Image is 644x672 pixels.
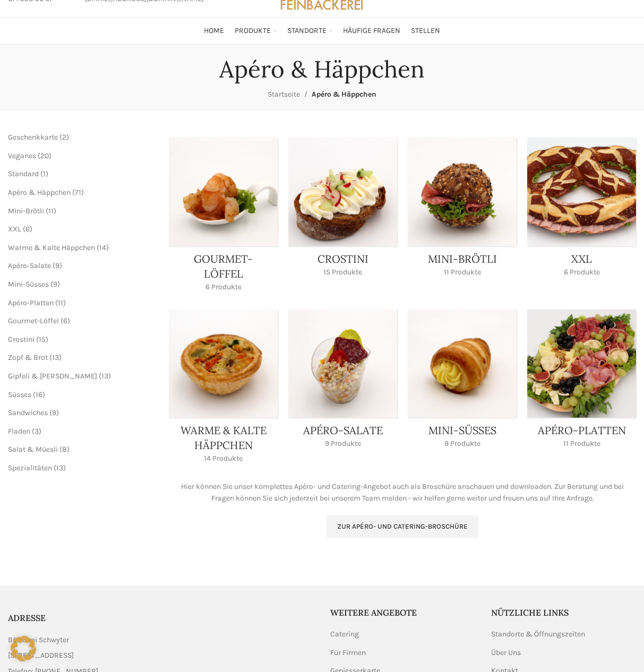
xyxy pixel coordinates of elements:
a: Product category apero-platten [527,309,636,455]
a: Product category xxl [527,137,636,283]
a: Standorte & Öffnungszeiten [491,629,586,640]
span: 71 [75,188,81,197]
span: 6 [25,225,30,234]
a: Geschenkkarte [8,133,58,142]
a: Standard [8,169,39,178]
span: Zur Apéro- und Catering-Broschüre [337,522,468,531]
a: Über Uns [491,648,522,658]
span: 1 [43,169,46,178]
a: Häufige Fragen [343,20,400,41]
a: Fladen [8,427,30,436]
span: 8 [62,445,67,454]
span: ADRESSE [8,613,46,623]
a: Apéro-Salate [8,261,51,270]
a: Product category gourmet-loeffel [169,137,278,298]
a: Product category apero-salate [288,309,397,455]
a: Gourmet-Löffel [8,316,59,325]
a: Gipfeli & [PERSON_NAME] [8,372,97,381]
a: Süsses [8,390,31,399]
h5: Weitere Angebote [330,607,475,618]
a: Warme & Kalte Häppchen [8,243,95,252]
span: Häufige Fragen [343,26,400,36]
a: Product category mini-broetli [408,137,517,283]
a: Product category haeppchen [169,309,278,470]
span: 6 [63,316,67,325]
a: Mini-Süsses [8,280,49,289]
a: Home [204,20,224,41]
a: Zur Apéro- und Catering-Broschüre [327,515,478,538]
span: 13 [52,353,59,362]
span: Standorte [287,26,327,36]
span: Apéro & Häppchen [312,90,376,99]
a: Produkte [235,20,277,41]
span: 13 [101,372,108,381]
span: 2 [62,133,66,142]
a: Apéro-Platten [8,298,54,307]
p: Hier können Sie unser komplettes Apéro- und Catering-Angebot auch als Broschüre anschauen und dow... [169,481,636,505]
h5: Nützliche Links [491,607,636,618]
span: 16 [36,390,42,399]
a: Standorte [287,20,332,41]
a: Salat & Müesli [8,445,58,454]
a: Product category crostini [288,137,397,283]
a: Product category mini-suesses [408,309,517,455]
h1: Apéro & Häppchen [219,55,425,83]
div: Main navigation [3,20,641,41]
span: 11 [58,298,63,307]
span: 3 [35,427,39,436]
a: Sandwiches [8,408,48,417]
span: 13 [56,463,63,472]
a: XXL [8,225,21,234]
a: Apéro & Häppchen [8,188,71,197]
span: 9 [55,261,59,270]
a: Für Firmen [330,648,367,658]
span: 9 [53,280,57,289]
span: Home [204,26,224,36]
a: Crostini [8,335,35,344]
span: 14 [99,243,106,252]
a: Spezialitäten [8,463,52,472]
a: Mini-Brötli [8,206,44,216]
a: Catering [330,629,360,640]
span: 11 [48,206,54,216]
span: 15 [39,335,46,344]
span: 20 [40,151,49,160]
span: 9 [52,408,56,417]
span: Stellen [411,26,440,36]
a: Startseite [268,90,300,99]
a: Veganes [8,151,36,160]
a: Zopf & Brot [8,353,48,362]
span: Produkte [235,26,271,36]
a: Stellen [411,20,440,41]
